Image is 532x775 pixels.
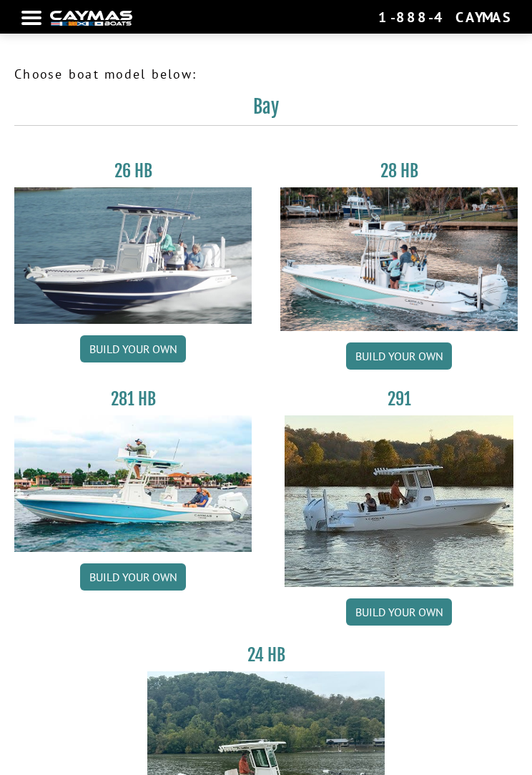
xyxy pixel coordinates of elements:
h3: 26 HB [14,160,252,182]
div: 1-888-4CAYMAS [378,8,511,26]
h3: 28 HB [280,160,518,182]
a: Build your own [346,342,452,370]
h3: 281 HB [14,388,252,410]
img: white-logo-c9c8dbefe5ff5ceceb0f0178aa75bf4bb51f6bca0971e226c86eb53dfe498488.png [50,11,132,26]
a: Build your own [80,563,186,591]
img: 28_hb_thumbnail_for_caymas_connect.jpg [280,187,518,331]
img: 28-hb-twin.jpg [14,415,252,552]
h2: Bay [14,95,518,126]
p: Choose boat model below: [14,64,518,84]
h3: 24 HB [147,644,385,666]
a: Build your own [346,598,452,626]
img: 26_new_photo_resized.jpg [14,187,252,324]
h3: 291 [280,388,518,410]
a: Build your own [80,335,186,362]
img: 291_Thumbnail.jpg [285,415,513,587]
